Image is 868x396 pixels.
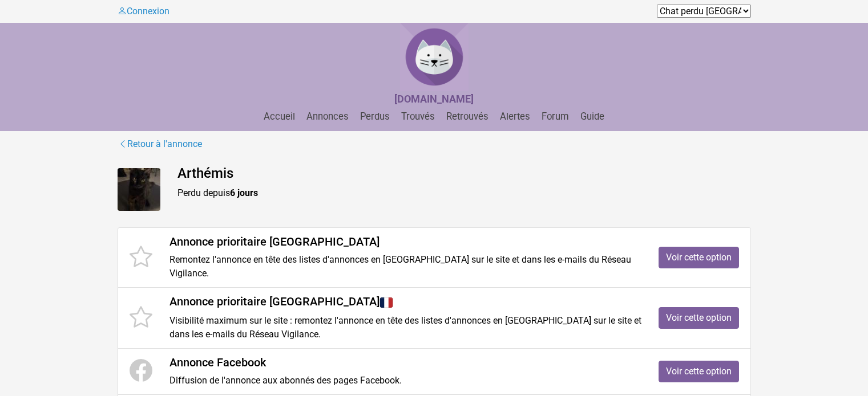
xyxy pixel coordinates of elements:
[230,187,258,198] strong: 6 jours
[659,307,739,329] a: Voir cette option
[118,137,203,152] a: Retour à l'annonce
[394,93,474,105] strong: [DOMAIN_NAME]
[576,111,609,122] a: Guide
[495,111,535,122] a: Alertes
[169,295,641,309] h4: Annonce prioritaire [GEOGRAPHIC_DATA]
[169,253,641,280] p: Remontez l'annonce en tête des listes d'annonces en [GEOGRAPHIC_DATA] sur le site et dans les e-m...
[259,111,300,122] a: Accueil
[169,356,641,369] h4: Annonce Facebook
[400,23,469,91] img: Chat Perdu France
[169,314,641,341] p: Visibilité maximum sur le site : remontez l'annonce en tête des listes d'annonces en [GEOGRAPHIC_...
[659,247,739,268] a: Voir cette option
[659,361,739,382] a: Voir cette option
[356,111,394,122] a: Perdus
[302,111,353,122] a: Annonces
[118,6,169,17] a: Connexion
[177,165,751,182] h4: Arthémis
[397,111,439,122] a: Trouvés
[169,374,641,387] p: Diffusion de l'annonce aux abonnés des pages Facebook.
[169,235,641,248] h4: Annonce prioritaire [GEOGRAPHIC_DATA]
[442,111,493,122] a: Retrouvés
[394,94,474,105] a: [DOMAIN_NAME]
[537,111,574,122] a: Forum
[380,296,393,309] img: France
[177,186,751,200] p: Perdu depuis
